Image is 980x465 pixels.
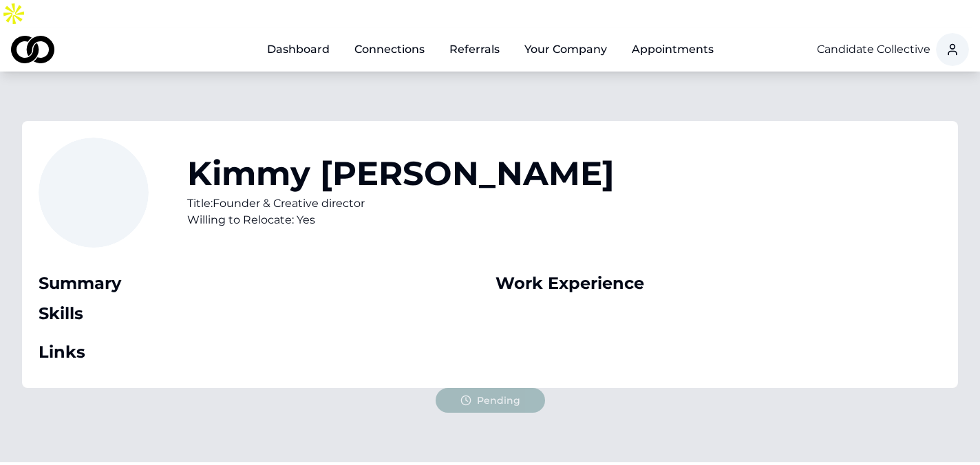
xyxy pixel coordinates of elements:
div: Work Experience [496,272,941,294]
a: Connections [343,36,436,63]
a: Appointments [621,36,725,63]
div: Willing to Relocate: Yes [187,212,615,228]
div: Skills [39,303,484,325]
img: logo [11,36,54,63]
h1: Kimmy [PERSON_NAME] [187,157,615,190]
div: Summary [39,272,484,294]
button: Candidate Collective [817,41,930,58]
div: Title: Founder & Creative director [187,195,615,212]
div: Links [39,341,484,363]
a: Referrals [438,36,511,63]
nav: Main [256,36,725,63]
button: Your Company [513,36,618,63]
a: Dashboard [256,36,341,63]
